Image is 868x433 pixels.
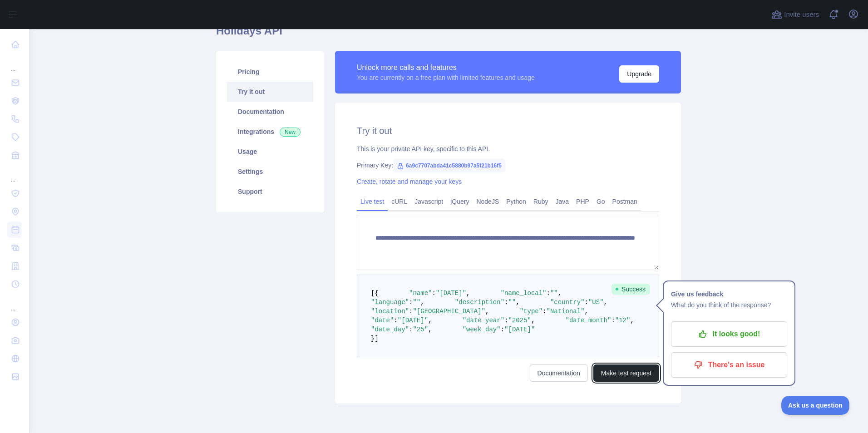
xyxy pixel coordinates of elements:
a: Support [227,182,313,202]
button: Upgrade [619,65,659,83]
span: : [394,317,397,324]
a: Live test [357,194,388,209]
span: "US" [588,299,604,306]
span: Invite users [784,10,819,20]
a: cURL [388,194,411,209]
p: It looks good! [678,326,780,342]
span: , [428,326,432,333]
span: "country" [550,299,585,306]
span: "[GEOGRAPHIC_DATA]" [413,308,485,315]
span: "[DATE]" [504,326,535,333]
span: , [558,290,562,297]
span: Success [612,284,650,295]
span: "date_month" [566,317,612,324]
span: : [501,326,504,333]
a: Documentation [530,364,588,382]
button: It looks good! [671,321,787,347]
span: "language" [371,299,409,306]
a: Python [503,194,530,209]
span: "description" [455,299,504,306]
span: "National" [547,308,585,315]
span: : [585,299,588,306]
div: ... [7,294,22,312]
span: "[DATE]" [398,317,428,324]
span: , [585,308,588,315]
a: Go [593,194,609,209]
span: "[DATE]" [436,290,466,297]
span: , [531,317,535,324]
span: "week_day" [463,326,501,333]
span: : [504,317,508,324]
a: Pricing [227,62,313,82]
span: "12" [615,317,631,324]
span: : [611,317,615,324]
span: "" [508,299,516,306]
span: "25" [413,326,428,333]
span: : [409,326,413,333]
span: 6a9c7707abda41c5880b97a5f21b16f5 [393,159,505,172]
span: : [542,308,546,315]
span: "" [550,290,558,297]
span: , [420,299,424,306]
a: Try it out [227,82,313,102]
a: Ruby [530,194,552,209]
button: Make test request [593,364,659,382]
div: You are currently on a free plan with limited features and usage [357,73,535,82]
div: This is your private API key, specific to this API. [357,144,659,153]
span: : [547,290,550,297]
a: PHP [572,194,593,209]
span: { [375,290,378,297]
a: Settings [227,162,313,182]
div: ... [7,54,22,73]
span: , [630,317,634,324]
span: , [428,317,432,324]
span: New [280,128,301,137]
div: ... [7,165,22,183]
button: There's an issue [671,352,787,378]
a: Documentation [227,102,313,122]
a: Usage [227,142,313,162]
a: Postman [609,194,641,209]
span: "date_year" [463,317,504,324]
a: NodeJS [473,194,503,209]
a: Create, rotate and manage your keys [357,178,462,185]
div: Unlock more calls and features [357,62,535,73]
span: "name" [409,290,432,297]
span: "date_day" [371,326,409,333]
p: What do you think of the response? [671,300,787,310]
span: [ [371,290,375,297]
button: Invite users [769,7,821,22]
span: ] [375,335,378,342]
span: "2025" [508,317,531,324]
div: Primary Key: [357,161,659,170]
span: : [409,308,413,315]
iframe: Toggle Customer Support [781,396,850,415]
a: Integrations New [227,122,313,142]
span: , [485,308,489,315]
span: "" [413,299,420,306]
a: Javascript [411,194,447,209]
span: } [371,335,375,342]
span: "date" [371,317,394,324]
h2: Try it out [357,124,659,137]
span: , [516,299,519,306]
span: , [466,290,470,297]
p: There's an issue [678,357,780,373]
span: "name_local" [501,290,547,297]
span: : [409,299,413,306]
span: : [432,290,435,297]
span: "type" [520,308,542,315]
span: , [604,299,607,306]
h1: Holidays API [216,24,681,45]
span: "location" [371,308,409,315]
a: jQuery [447,194,473,209]
h1: Give us feedback [671,289,787,300]
span: : [504,299,508,306]
a: Java [552,194,573,209]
